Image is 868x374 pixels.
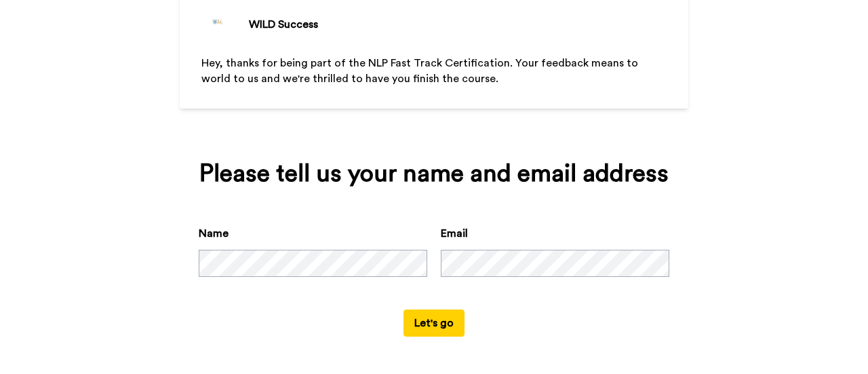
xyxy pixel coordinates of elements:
[199,225,229,242] label: Name
[441,225,468,242] label: Email
[249,16,318,33] div: WILD Success
[199,160,669,187] div: Please tell us your name and email address
[403,310,465,337] button: Let's go
[201,58,641,84] span: Hey, thanks for being part of the NLP Fast Track Certification. Your feedback means to world to u...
